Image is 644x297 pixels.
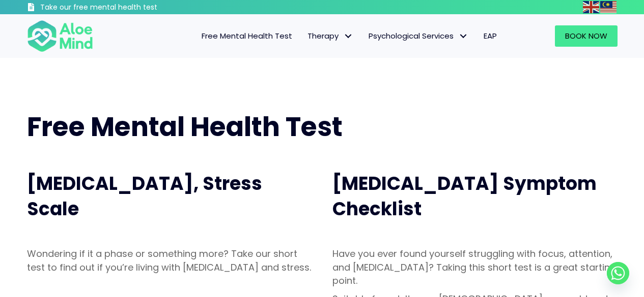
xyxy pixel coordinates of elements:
a: Free Mental Health Test [194,25,300,47]
span: Psychological Services [369,30,468,41]
p: Wondering if it a phase or something more? Take our short test to find out if you’re living with ... [27,247,312,274]
h3: Take our free mental health test [40,3,212,13]
span: Free Mental Health Test [202,30,292,41]
a: Malay [600,1,618,13]
img: Aloe mind Logo [27,19,93,53]
a: EAP [476,25,505,47]
nav: Menu [106,25,505,47]
a: Psychological ServicesPsychological Services: submenu [361,25,476,47]
span: Psychological Services: submenu [456,29,471,44]
a: English [583,1,600,13]
img: en [583,1,599,13]
span: EAP [484,30,497,41]
span: Free Mental Health Test [27,108,343,145]
img: ms [600,1,617,13]
a: Book Now [555,25,618,47]
span: [MEDICAL_DATA] Symptom Checklist [332,171,597,222]
span: Book Now [565,30,607,41]
a: Whatsapp [607,262,629,284]
a: TherapyTherapy: submenu [300,25,361,47]
a: Take our free mental health test [27,3,212,14]
span: [MEDICAL_DATA], Stress Scale [27,171,262,222]
span: Therapy [307,30,353,41]
p: Have you ever found yourself struggling with focus, attention, and [MEDICAL_DATA]? Taking this sh... [332,247,618,287]
span: Therapy: submenu [341,29,356,44]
